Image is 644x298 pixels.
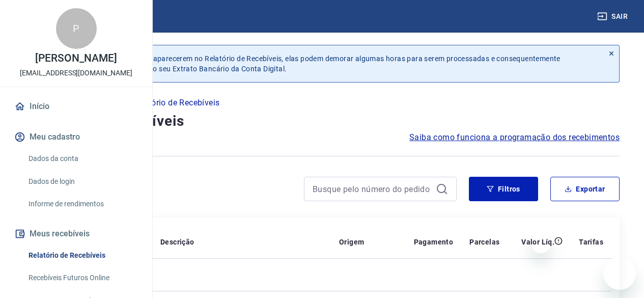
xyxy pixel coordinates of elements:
button: Meu cadastro [12,126,140,148]
a: Recebíveis Futuros Online [24,267,140,288]
iframe: Fechar mensagem [530,233,551,253]
button: Exportar [550,177,620,201]
p: Descrição [160,237,194,247]
p: Origem [339,237,364,247]
a: Informe de rendimentos [24,194,140,214]
button: Meus recebíveis [12,223,140,245]
a: Dados de login [24,171,140,192]
p: Valor Líq. [521,237,554,247]
p: [EMAIL_ADDRESS][DOMAIN_NAME] [20,68,132,78]
p: [PERSON_NAME] [35,53,117,64]
div: P [56,8,97,49]
p: Pagamento [414,237,454,247]
input: Busque pelo número do pedido [313,181,432,197]
h4: Relatório de Recebíveis [24,111,620,131]
button: Sair [595,7,632,26]
p: Após o envio das liquidações aparecerem no Relatório de Recebíveis, elas podem demorar algumas ho... [55,53,596,74]
button: Filtros [469,177,538,201]
iframe: Botão para abrir a janela de mensagens [603,257,636,290]
a: Saiba como funciona a programação dos recebimentos [409,131,620,144]
p: Relatório de Recebíveis [132,97,219,109]
a: Relatório de Recebíveis [24,245,140,266]
p: Parcelas [469,237,499,247]
a: Dados da conta [24,148,140,169]
a: Início [12,95,140,118]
